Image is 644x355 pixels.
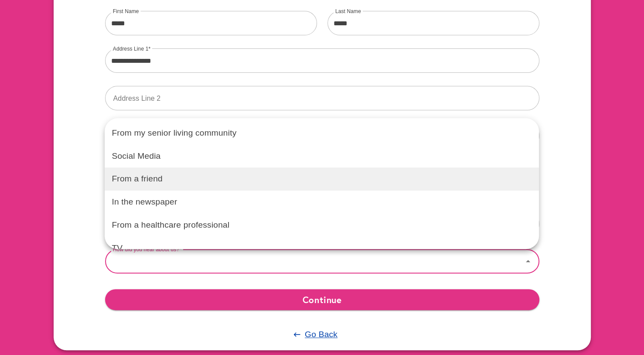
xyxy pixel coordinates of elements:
p: TV [112,242,532,255]
p: Social Media [112,150,532,163]
p: From a friend [112,173,532,185]
p: From my senior living community [112,127,532,140]
p: In the newspaper [112,196,532,208]
p: From a healthcare professional [112,219,532,232]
